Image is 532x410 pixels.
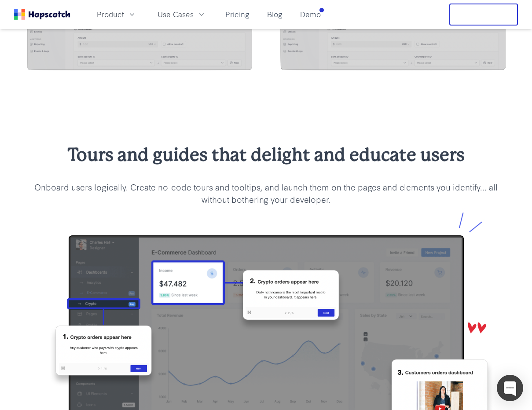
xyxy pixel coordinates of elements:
p: Onboard users logically. Create no-code tours and tooltips, and launch them on the pages and elem... [27,181,506,205]
span: Product [97,9,124,20]
span: Use Cases [158,9,194,20]
a: Pricing [222,7,253,22]
a: Demo [297,7,324,22]
button: Free Trial [449,4,518,26]
button: Product [92,7,142,22]
a: Home [14,9,70,20]
button: Use Cases [152,7,211,22]
h2: Tours and guides that delight and educate users [27,143,506,167]
a: Blog [264,7,286,22]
